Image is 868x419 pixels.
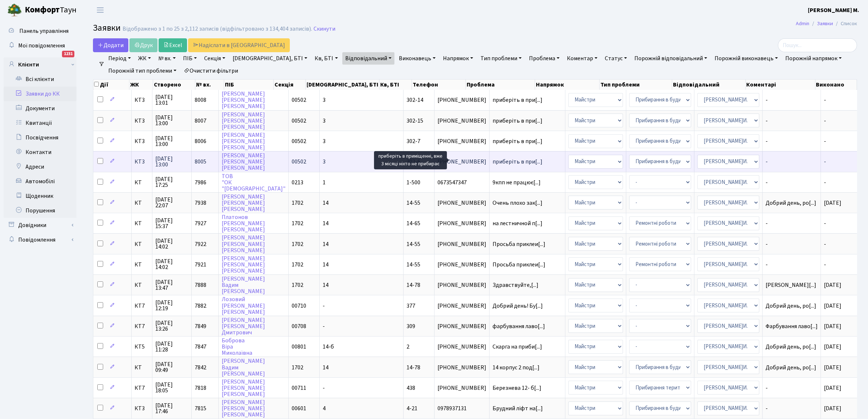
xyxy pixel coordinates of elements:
a: Порушення [4,203,77,218]
span: [PHONE_NUMBER] [437,303,486,309]
a: Excel [159,38,187,52]
span: 4-21 [406,404,417,412]
span: 1702 [292,261,303,269]
span: [DATE] 13:47 [155,279,188,291]
th: Проблема [466,80,536,90]
span: [PHONE_NUMBER] [437,138,486,144]
span: - [323,322,325,330]
span: - [766,262,818,268]
span: [DATE] 14:02 [155,238,188,250]
span: - [824,219,826,227]
span: 0673547347 [437,180,486,185]
span: КТ [135,365,149,370]
span: Просьба приклеи[...] [493,240,545,248]
span: [PHONE_NUMBER] [437,323,486,329]
span: - [766,138,818,144]
a: [PERSON_NAME][PERSON_NAME][PERSON_NAME] [222,398,265,419]
span: 1-500 [406,178,420,187]
a: Повідомлення [4,232,77,247]
span: КТ3 [135,405,149,411]
th: Напрямок [535,80,599,90]
span: на лестничной п[...] [493,219,542,227]
a: Секція [201,52,228,65]
span: Скарга на приби[...] [493,343,542,351]
span: 14 [323,219,328,227]
a: Відповідальний [342,52,394,65]
span: КТ [135,220,149,226]
a: БоброваВіраМиколаївна [222,337,252,357]
a: Панель управління [4,24,77,38]
span: 00502 [292,158,306,166]
a: Посвідчення [4,130,77,145]
span: 1702 [292,199,303,207]
span: [DATE] [824,364,841,372]
span: 7815 [195,404,206,412]
a: [PERSON_NAME] М. [808,6,859,15]
span: - [824,240,826,248]
span: 438 [406,384,415,392]
span: КТ7 [135,385,149,391]
span: 14 [323,364,328,372]
span: Додати [98,41,124,49]
a: Порожній відповідальний [631,52,710,65]
span: [DATE] 17:46 [155,403,188,414]
a: ЖК [135,52,154,65]
span: 8005 [195,158,206,166]
span: 7849 [195,322,206,330]
span: 3 [323,96,326,104]
span: [DATE] 13:00 [155,135,188,147]
span: 377 [406,302,415,310]
span: [PHONE_NUMBER] [437,97,486,103]
span: 14-55 [406,199,420,207]
span: 7842 [195,364,206,372]
span: 0213 [292,178,303,187]
span: 302-7 [406,137,420,145]
span: 7882 [195,302,206,310]
span: 0978937131 [437,405,486,411]
div: Відображено з 1 по 25 з 2,112 записів (відфільтровано з 134,404 записів). [122,26,312,32]
span: [DATE] [824,302,841,310]
span: [DATE] [824,384,841,392]
span: - [766,385,818,391]
span: 1702 [292,219,303,227]
span: [DATE] 09:49 [155,361,188,373]
span: 1702 [292,281,303,289]
span: 4 [323,404,326,412]
span: приберіть в при[...] [493,96,542,104]
input: Пошук... [778,38,857,52]
span: 14-78 [406,281,420,289]
span: КТ [135,282,149,288]
a: [PERSON_NAME][PERSON_NAME][PERSON_NAME] [222,151,265,172]
span: 14-б [323,343,334,351]
a: № вх. [155,52,179,65]
a: ПІБ [180,52,200,65]
a: [PERSON_NAME][PERSON_NAME][PERSON_NAME] [222,193,265,213]
a: [PERSON_NAME]Вадим[PERSON_NAME] [222,357,265,378]
span: 302-15 [406,117,423,125]
a: Заявки [817,20,833,27]
span: 309 [406,322,415,330]
th: Дії [93,80,129,90]
span: Панель управління [19,27,69,35]
span: КТ7 [135,323,149,329]
span: [DATE] 13:01 [155,94,188,106]
a: Тип проблеми [478,52,525,65]
a: [PERSON_NAME][PERSON_NAME][PERSON_NAME] [222,234,265,254]
span: [PHONE_NUMBER] [437,262,486,268]
a: Клієнти [4,57,77,72]
span: - [824,96,826,104]
span: КТ5 [135,344,149,350]
a: Скинути [314,26,335,32]
a: Довідники [4,218,77,232]
span: 14-55 [406,261,420,269]
th: Коментарі [746,80,816,90]
span: - [766,180,818,185]
span: 00502 [292,137,306,145]
span: - [323,384,325,392]
a: [PERSON_NAME][PERSON_NAME][PERSON_NAME] [222,254,265,275]
span: - [824,117,826,125]
span: приберіть в при[...] [493,117,542,125]
a: Admin [796,20,809,27]
nav: breadcrumb [785,16,868,31]
span: Брудний ліфт на[...] [493,404,543,412]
